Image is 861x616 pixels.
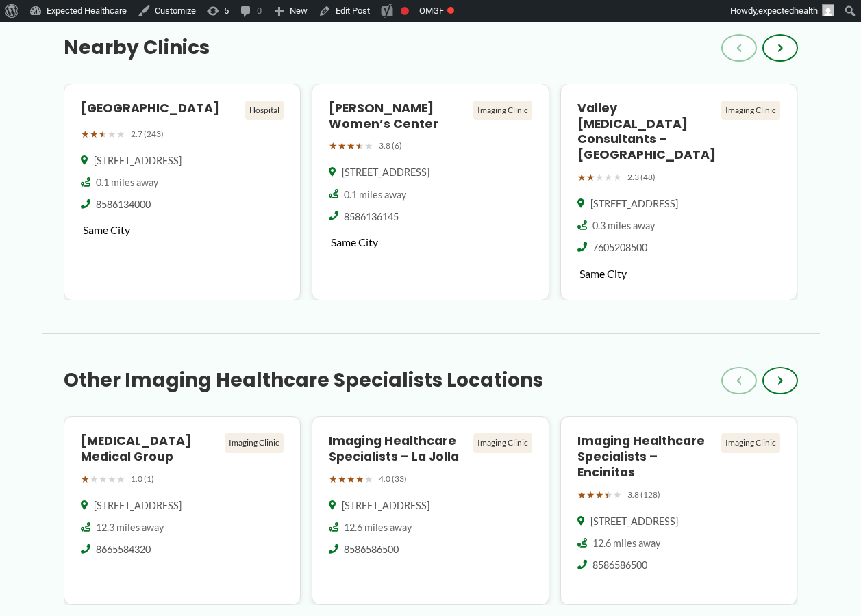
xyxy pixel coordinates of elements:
[721,367,757,394] button: ‹
[577,168,586,186] span: ★
[613,168,622,186] span: ★
[590,197,678,211] span: [STREET_ADDRESS]
[762,34,798,62] button: ›
[613,486,622,504] span: ★
[94,499,182,513] span: [STREET_ADDRESS]
[401,7,409,15] div: Focus keyphrase not set
[96,543,151,556] span: 8665584320
[64,36,210,60] h3: Nearby Clinics
[586,168,595,186] span: ★
[329,137,338,155] span: ★
[344,188,406,202] span: 0.1 miles away
[90,470,99,488] span: ★
[64,368,543,393] h3: Other Imaging Healthcare Specialists Locations
[355,470,364,488] span: ★
[777,40,783,56] span: ›
[338,137,347,155] span: ★
[108,470,116,488] span: ★
[329,433,468,465] h4: Imaging Healthcare Specialists – La Jolla
[116,470,125,488] span: ★
[94,154,182,168] span: [STREET_ADDRESS]
[721,433,780,452] div: Imaging Clinic
[777,372,783,389] span: ›
[473,101,532,120] div: Imaging Clinic
[604,168,613,186] span: ★
[560,84,798,301] a: Valley [MEDICAL_DATA] Consultants – [GEOGRAPHIC_DATA] Imaging Clinic ★★★★★ 2.3 (48) [STREET_ADDRE...
[81,125,90,143] span: ★
[762,367,798,394] button: ›
[116,125,125,143] span: ★
[344,521,412,535] span: 12.6 miles away
[329,470,338,488] span: ★
[225,433,284,452] div: Imaging Clinic
[586,486,595,504] span: ★
[592,219,655,233] span: 0.3 miles away
[577,433,716,480] h4: Imaging Healthcare Specialists – Encinitas
[331,235,378,248] span: Same City
[81,470,90,488] span: ★
[604,486,613,504] span: ★
[312,84,549,301] a: [PERSON_NAME] Women’s Center Imaging Clinic ★★★★★ 3.8 (6) [STREET_ADDRESS] 0.1 miles away 8586136...
[131,472,154,487] span: 1.0 (1)
[758,5,818,16] span: expectedhealth
[592,241,647,255] span: 7605208500
[99,470,108,488] span: ★
[96,176,158,190] span: 0.1 miles away
[627,487,660,502] span: 3.8 (128)
[344,543,399,556] span: 8586586500
[595,168,604,186] span: ★
[99,125,108,143] span: ★
[721,101,780,120] div: Imaging Clinic
[64,416,301,605] a: [MEDICAL_DATA] Medical Group Imaging Clinic ★★★★★ 1.0 (1) [STREET_ADDRESS] 12.3 miles away 866558...
[64,84,301,301] a: [GEOGRAPHIC_DATA] Hospital ★★★★★ 2.7 (243) [STREET_ADDRESS] 0.1 miles away 8586134000 Same City
[96,198,151,211] span: 8586134000
[338,470,347,488] span: ★
[627,170,656,185] span: 2.3 (48)
[473,433,532,452] div: Imaging Clinic
[81,433,220,465] h4: [MEDICAL_DATA] Medical Group
[379,138,402,153] span: 3.8 (6)
[560,416,798,605] a: Imaging Healthcare Specialists – Encinitas Imaging Clinic ★★★★★ 3.8 (128) [STREET_ADDRESS] 12.6 m...
[108,125,116,143] span: ★
[592,559,647,572] span: 8586586500
[347,470,355,488] span: ★
[347,137,355,155] span: ★
[312,416,549,605] a: Imaging Healthcare Specialists – La Jolla Imaging Clinic ★★★★★ 4.0 (33) [STREET_ADDRESS] 12.6 mil...
[81,101,240,116] h4: [GEOGRAPHIC_DATA]
[329,101,468,132] h4: [PERSON_NAME] Women’s Center
[355,137,364,155] span: ★
[590,515,678,528] span: [STREET_ADDRESS]
[579,267,627,280] span: Same City
[245,101,284,120] div: Hospital
[736,372,742,389] span: ‹
[342,499,429,513] span: [STREET_ADDRESS]
[595,486,604,504] span: ★
[577,101,716,163] h4: Valley [MEDICAL_DATA] Consultants – [GEOGRAPHIC_DATA]
[364,470,373,488] span: ★
[83,223,130,236] span: Same City
[577,486,586,504] span: ★
[342,166,429,179] span: [STREET_ADDRESS]
[721,34,757,62] button: ‹
[364,137,373,155] span: ★
[96,521,164,535] span: 12.3 miles away
[592,537,660,550] span: 12.6 miles away
[344,210,399,224] span: 8586136145
[90,125,99,143] span: ★
[131,127,164,142] span: 2.7 (243)
[736,40,742,56] span: ‹
[379,472,407,487] span: 4.0 (33)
